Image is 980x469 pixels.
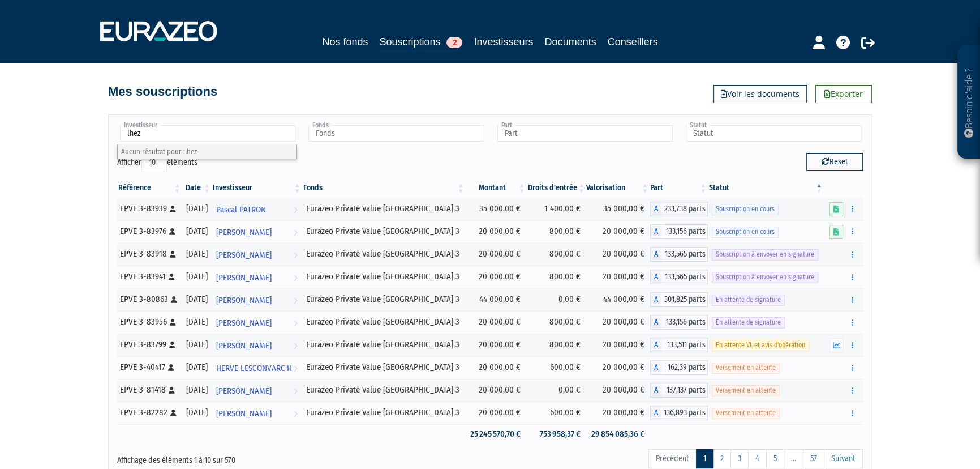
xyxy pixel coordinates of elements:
div: [DATE] [186,407,208,419]
div: Eurazeo Private Value [GEOGRAPHIC_DATA] 3 [306,316,462,328]
div: EPVE 3-83939 [120,203,178,215]
select: Afficheréléments [141,153,167,172]
a: Conseillers [608,34,658,50]
div: EPVE 3-82282 [120,407,178,419]
a: 2 [713,449,731,468]
p: Besoin d'aide ? [962,52,975,154]
div: [DATE] [186,339,208,351]
span: 133,565 parts [661,247,708,262]
td: 20 000,00 € [586,334,650,356]
a: [PERSON_NAME] [212,243,302,266]
td: 800,00 € [526,220,586,243]
td: 20 000,00 € [466,220,527,243]
td: 600,00 € [526,402,586,424]
div: Eurazeo Private Value [GEOGRAPHIC_DATA] 3 [306,225,462,237]
td: 44 000,00 € [466,288,527,311]
span: En attente VL et avis d'opération [712,340,809,351]
td: 20 000,00 € [586,220,650,243]
span: Versement en attente [712,363,780,373]
td: 753 958,37 € [526,424,586,444]
div: Eurazeo Private Value [GEOGRAPHIC_DATA] 3 [306,361,462,373]
div: A - Eurazeo Private Value Europe 3 [650,292,708,307]
div: [DATE] [186,225,208,237]
div: EPVE 3-83941 [120,271,178,283]
img: 1732889491-logotype_eurazeo_blanc_rvb.png [100,21,217,41]
td: 800,00 € [526,334,586,356]
i: [Français] Personne physique [170,206,176,212]
span: 133,156 parts [661,315,708,330]
th: Fonds: activer pour trier la colonne par ordre croissant [302,178,466,198]
span: A [650,315,661,330]
span: [PERSON_NAME] [216,245,272,266]
td: 29 854 085,36 € [586,424,650,444]
th: Droits d'entrée: activer pour trier la colonne par ordre croissant [526,178,586,198]
td: 35 000,00 € [586,198,650,220]
i: [Français] Personne physique [169,274,175,280]
a: 4 [748,449,767,468]
td: 20 000,00 € [586,356,650,379]
a: Souscriptions2 [379,34,462,52]
td: 1 400,00 € [526,198,586,220]
a: 1 [696,449,713,468]
span: 133,565 parts [661,270,708,284]
div: Eurazeo Private Value [GEOGRAPHIC_DATA] 3 [306,293,462,305]
div: Eurazeo Private Value [GEOGRAPHIC_DATA] 3 [306,384,462,396]
div: [DATE] [186,361,208,373]
td: 20 000,00 € [466,402,527,424]
td: 0,00 € [526,288,586,311]
span: 136,893 parts [661,406,708,420]
span: A [650,202,661,216]
i: Voir l'investisseur [294,267,298,288]
a: [PERSON_NAME] [212,402,302,424]
div: [DATE] [186,248,208,260]
i: [Français] Personne physique [170,251,176,258]
div: EPVE 3-80863 [120,293,178,305]
i: [Français] Personne physique [169,342,175,348]
a: Nos fonds [322,34,368,50]
span: En attente de signature [712,317,785,328]
a: Investisseurs [474,34,533,50]
li: Aucun résultat pour : [118,144,296,159]
div: A - Eurazeo Private Value Europe 3 [650,270,708,284]
a: [PERSON_NAME] [212,220,302,243]
span: Souscription en cours [712,227,779,237]
i: [Français] Personne physique [170,410,177,416]
i: Voir l'investisseur [294,290,298,311]
div: EPVE 3-83976 [120,225,178,237]
span: A [650,224,661,239]
div: Eurazeo Private Value [GEOGRAPHIC_DATA] 3 [306,248,462,260]
div: EPVE 3-83956 [120,316,178,328]
th: Investisseur: activer pour trier la colonne par ordre croissant [212,178,302,198]
th: Date: activer pour trier la colonne par ordre croissant [182,178,212,198]
a: 57 [803,449,824,468]
div: A - Eurazeo Private Value Europe 3 [650,247,708,262]
td: 20 000,00 € [586,266,650,288]
i: Voir l'investisseur [294,199,298,220]
span: [PERSON_NAME] [216,335,272,356]
a: 5 [766,449,784,468]
td: 25 245 570,70 € [466,424,527,444]
th: Statut : activer pour trier la colonne par ordre d&eacute;croissant [708,178,824,198]
div: [DATE] [186,293,208,305]
td: 20 000,00 € [586,379,650,402]
i: Voir l'investisseur [294,358,298,379]
span: 233,738 parts [661,202,708,216]
div: A - Eurazeo Private Value Europe 3 [650,224,708,239]
span: 2 [446,37,462,48]
div: Affichage des éléments 1 à 10 sur 570 [117,448,418,466]
a: Pascal PATRON [212,198,302,220]
span: 137,137 parts [661,383,708,398]
a: Suivant [824,449,863,468]
td: 20 000,00 € [466,243,527,266]
td: 800,00 € [526,311,586,334]
span: 133,156 parts [661,224,708,239]
div: Eurazeo Private Value [GEOGRAPHIC_DATA] 3 [306,203,462,215]
div: [DATE] [186,203,208,215]
td: 20 000,00 € [466,334,527,356]
th: Part: activer pour trier la colonne par ordre croissant [650,178,708,198]
span: 301,825 parts [661,292,708,307]
span: Souscription en cours [712,204,779,215]
span: [PERSON_NAME] [216,403,272,424]
span: 133,511 parts [661,338,708,352]
span: A [650,292,661,307]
